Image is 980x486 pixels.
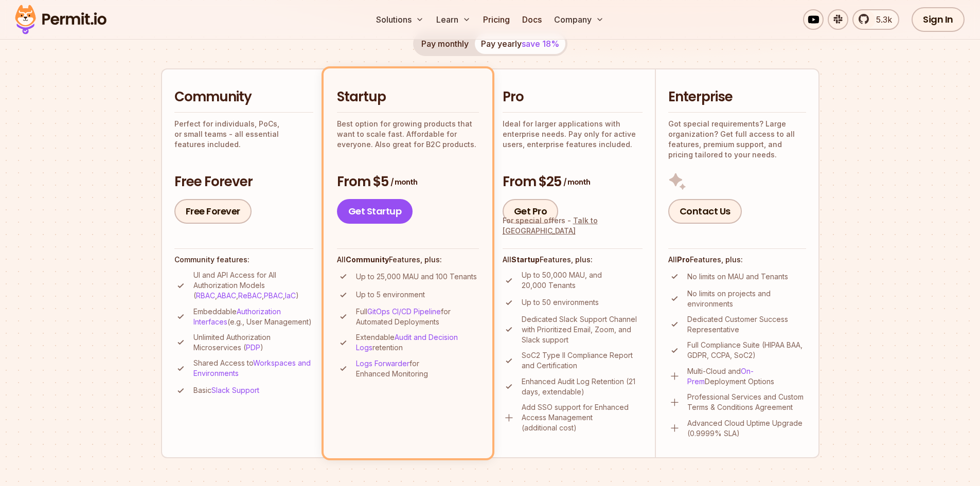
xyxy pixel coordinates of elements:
span: 5.3k [870,13,892,26]
p: Advanced Cloud Uptime Upgrade (0.9999% SLA) [687,418,806,439]
p: UI and API Access for All Authorization Models ( , , , , ) [193,270,313,301]
p: No limits on projects and environments [687,289,806,309]
button: Company [550,9,608,30]
strong: Startup [511,255,540,264]
a: Sign In [912,7,965,32]
a: Audit and Decision Logs [356,333,458,352]
a: PBAC [264,291,283,300]
span: / month [563,177,590,187]
p: Up to 50 environments [522,297,599,308]
p: Ideal for larger applications with enterprise needs. Pay only for active users, enterprise featur... [503,119,643,150]
h2: Startup [337,88,479,106]
div: For special offers - [503,215,643,236]
h3: Free Forever [174,173,313,191]
h3: From $5 [337,173,479,191]
button: Pay monthly [415,33,475,54]
p: Professional Services and Custom Terms & Conditions Agreement [687,392,806,412]
p: Full for Automated Deployments [356,307,479,327]
a: Authorization Interfaces [193,307,281,326]
span: / month [390,177,417,187]
p: Full Compliance Suite (HIPAA BAA, GDPR, CCPA, SoC2) [687,340,806,361]
p: Embeddable (e.g., User Management) [193,307,313,327]
a: Docs [518,9,546,30]
p: Multi-Cloud and Deployment Options [687,366,806,387]
p: Dedicated Customer Success Representative [687,314,806,335]
a: ReBAC [238,291,262,300]
p: Got special requirements? Large organization? Get full access to all features, premium support, a... [668,119,806,160]
a: RBAC [196,291,215,300]
p: Unlimited Authorization Microservices ( ) [193,332,313,353]
strong: Community [346,255,389,264]
p: Add SSO support for Enhanced Access Management (additional cost) [522,402,643,433]
p: Extendable retention [356,332,479,353]
p: Up to 25,000 MAU and 100 Tenants [356,272,477,282]
a: Contact Us [668,199,742,224]
p: SoC2 Type II Compliance Report and Certification [522,350,643,371]
a: Free Forever [174,199,252,224]
p: Dedicated Slack Support Channel with Prioritized Email, Zoom, and Slack support [522,314,643,345]
h4: All Features, plus: [503,255,643,265]
a: PDP [246,343,260,352]
h2: Community [174,88,313,106]
p: Perfect for individuals, PoCs, or small teams - all essential features included. [174,119,313,150]
a: Pricing [479,9,514,30]
p: No limits on MAU and Tenants [687,272,788,282]
strong: Pro [677,255,690,264]
button: Learn [432,9,475,30]
a: IaC [285,291,296,300]
a: Slack Support [211,386,259,394]
h2: Pro [503,88,643,106]
p: for Enhanced Monitoring [356,358,479,379]
h4: All Features, plus: [668,255,806,265]
h3: From $25 [503,173,643,191]
img: Permit logo [10,2,111,37]
h2: Enterprise [668,88,806,106]
a: On-Prem [687,367,754,386]
a: 5.3k [852,9,899,30]
a: Get Startup [337,199,413,224]
a: Get Pro [503,199,559,224]
a: Logs Forwarder [356,359,409,368]
a: GitOps CI/CD Pipeline [367,307,441,316]
p: Up to 5 environment [356,290,425,300]
p: Basic [193,385,259,395]
a: ABAC [217,291,236,300]
h4: Community features: [174,255,313,265]
p: Best option for growing products that want to scale fast. Affordable for everyone. Also great for... [337,119,479,150]
p: Up to 50,000 MAU, and 20,000 Tenants [522,270,643,291]
p: Enhanced Audit Log Retention (21 days, extendable) [522,376,643,397]
h4: All Features, plus: [337,255,479,265]
p: Shared Access to [193,358,313,379]
button: Solutions [372,9,428,30]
